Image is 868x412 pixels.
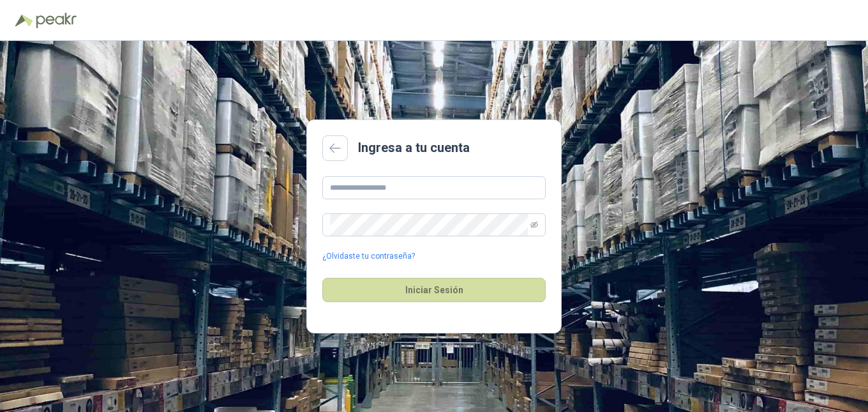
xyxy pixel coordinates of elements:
a: ¿Olvidaste tu contraseña? [322,250,415,263]
h2: Ingresa a tu cuenta [358,138,470,158]
img: Peakr [36,13,77,28]
span: eye-invisible [530,221,538,229]
button: Iniciar Sesión [322,278,546,302]
img: Logo [15,14,33,27]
